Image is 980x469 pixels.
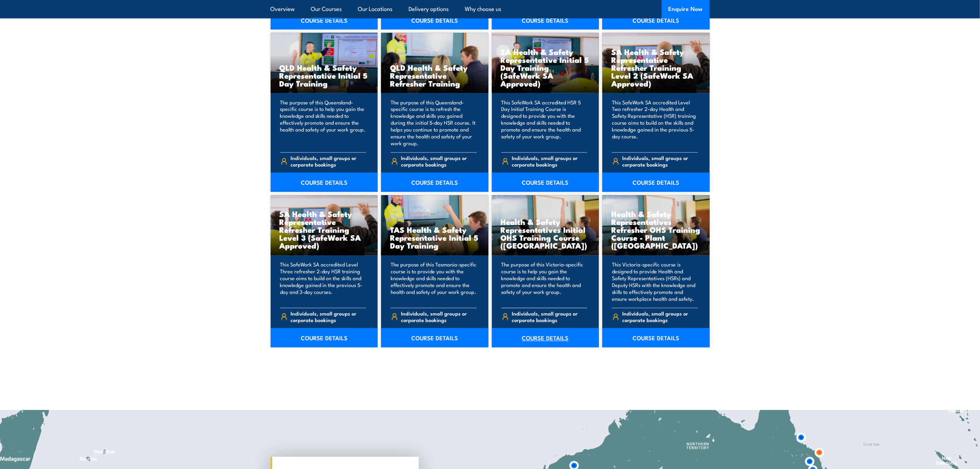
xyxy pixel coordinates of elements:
[291,310,366,323] span: Individuals, small groups or corporate bookings
[280,210,369,250] h3: SA Health & Safety Representative Refresher Training Level 3 (SafeWork SA Approved)
[381,328,488,347] a: COURSE DETAILS
[401,310,477,323] span: Individuals, small groups or corporate bookings
[280,261,366,302] p: This SafeWork SA accredited Level Three refresher 2-day HSR training course aims to build on the ...
[271,10,378,30] a: COURSE DETAILS
[612,99,698,147] p: This SafeWork SA accredited Level Two refresher 2-day Health and Safety Representative (HSR) trai...
[492,173,599,192] a: COURSE DETAILS
[623,155,698,168] span: Individuals, small groups or corporate bookings
[602,328,710,347] a: COURSE DETAILS
[602,10,710,30] a: COURSE DETAILS
[381,10,488,30] a: COURSE DETAILS
[512,155,587,168] span: Individuals, small groups or corporate bookings
[291,155,366,168] span: Individuals, small groups or corporate bookings
[602,173,710,192] a: COURSE DETAILS
[271,173,378,192] a: COURSE DETAILS
[612,261,698,302] p: This Victoria-specific course is designed to provide Health and Safety Representatives (HSRs) and...
[501,99,588,147] p: This SafeWork SA accredited HSR 5 Day Initial Training Course is designed to provide you with the...
[611,210,701,250] h3: Health & Safety Representatives Refresher OHS Training Course - Plant ([GEOGRAPHIC_DATA])
[280,64,369,87] h3: QLD Health & Safety Representative Initial 5 Day Training
[391,261,477,302] p: The purpose of this Tasmania-specific course is to provide you with the knowledge and skills need...
[501,218,590,250] h3: Health & Safety Representatives Initial OHS Training Course ([GEOGRAPHIC_DATA])
[401,155,477,168] span: Individuals, small groups or corporate bookings
[390,226,480,250] h3: TAS Health & Safety Representative Initial 5 Day Training
[271,328,378,347] a: COURSE DETAILS
[512,310,587,323] span: Individuals, small groups or corporate bookings
[623,310,698,323] span: Individuals, small groups or corporate bookings
[611,48,701,87] h3: SA Health & Safety Representative Refresher Training Level 2 (SafeWork SA Approved)
[492,10,599,30] a: COURSE DETAILS
[501,48,590,87] h3: SA Health & Safety Representative Initial 5 Day Training (SafeWork SA Approved)
[280,99,366,147] p: The purpose of this Queensland-specific course is to help you gain the knowledge and skills neede...
[381,173,488,192] a: COURSE DETAILS
[390,64,480,87] h3: QLD Health & Safety Representative Refresher Training
[492,328,599,347] a: COURSE DETAILS
[391,99,477,147] p: The purpose of this Queensland-specific course is to refresh the knowledge and skills you gained ...
[501,261,588,302] p: The purpose of this Victoria-specific course is to help you gain the knowledge and skills needed ...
